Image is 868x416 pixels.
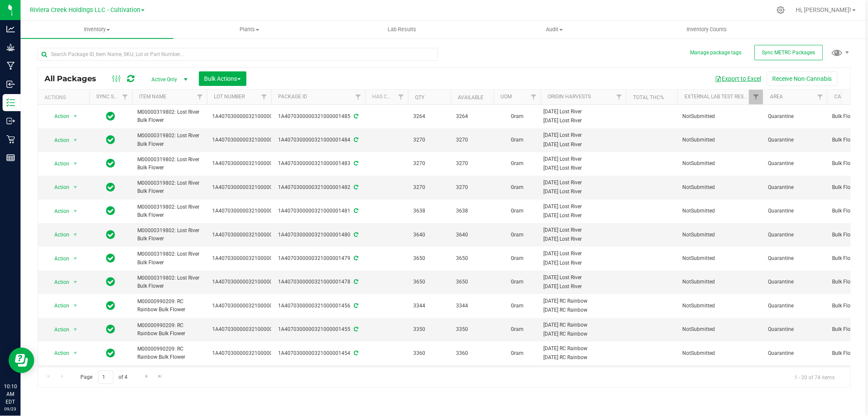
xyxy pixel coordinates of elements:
button: Manage package tags [690,49,742,56]
span: M00000319802: Lost River Bulk Flower [137,203,202,219]
div: 1A4070300000321000001455 [270,325,367,333]
inline-svg: Inventory [6,98,15,107]
div: Value 2: 2025-08-18 Lost River [544,117,624,125]
inline-svg: Retail [6,135,15,144]
div: 1A4070300000321000001481 [270,207,367,215]
div: Value 1: 2025-08-18 Lost River [544,155,624,163]
span: 3638 [456,207,489,215]
a: UOM [501,94,512,100]
p: 10:10 AM EDT [4,383,17,406]
span: Action [47,276,70,288]
span: 3640 [456,231,489,239]
div: Value 2: 2025-08-04 RC Rainbow [544,306,624,314]
a: Filter [257,90,271,104]
span: 3270 [456,136,489,144]
span: M00000319802: Lost River Bulk Flower [137,250,202,266]
span: select [70,229,81,241]
a: Filter [813,90,827,104]
span: Gram [499,302,536,310]
span: select [70,347,81,359]
span: Quarantine [768,231,822,239]
span: Action [47,134,70,146]
p: 09/23 [4,406,17,412]
span: NotSubmitted [683,159,758,168]
div: Value 1: 2025-08-11 Lost River [544,203,624,211]
iframe: Resource center [9,348,34,373]
span: 1A4070300000321000001482 [212,183,284,192]
span: Bulk Actions [204,75,241,82]
span: Quarantine [768,278,822,286]
span: Gram [499,278,536,286]
span: Gram [499,325,536,333]
span: 1A4070300000321000001479 [212,254,284,263]
span: 1A4070300000321000001485 [212,112,284,121]
span: 3264 [413,112,446,121]
div: 1A4070300000321000001483 [270,159,367,168]
inline-svg: Grow [6,43,15,52]
div: 1A4070300000321000001482 [270,183,367,192]
a: Lab Results [326,21,478,38]
div: Value 1: 2025-08-18 Lost River [544,131,624,139]
span: Sync METRC Packages [762,50,815,56]
a: Filter [193,90,207,104]
span: Quarantine [768,183,822,192]
span: Hi, [PERSON_NAME]! [796,6,852,13]
span: 3264 [456,112,489,121]
span: Sync from Compliance System [353,113,358,119]
div: Value 1: 2025-08-04 RC Rainbow [544,297,624,305]
span: M00000319802: Lost River Bulk Flower [137,156,202,172]
span: Sync from Compliance System [353,137,358,143]
div: Value 1: 2025-08-11 Lost River [544,226,624,234]
div: 1A4070300000321000001456 [270,302,367,310]
span: In Sync [107,276,116,288]
span: Gram [499,112,536,121]
span: 1A4070300000321000001484 [212,136,284,144]
span: In Sync [107,229,116,241]
button: Receive Non-Cannabis [767,71,838,86]
a: External Lab Test Result [684,94,752,100]
span: 3638 [413,207,446,215]
span: Sync from Compliance System [353,208,358,214]
span: select [70,253,81,265]
a: Go to the last page [154,371,166,382]
div: Value 2: 2025-08-18 Lost River [544,188,624,196]
a: Category [834,94,859,100]
span: Action [47,181,70,193]
span: 3344 [413,302,446,310]
a: Inventory [21,21,173,38]
a: Origin Harvests [548,94,591,100]
span: Gram [499,183,536,192]
span: 3350 [413,325,446,333]
div: Value 1: 2025-08-11 Lost River [544,250,624,258]
span: M00000319802: Lost River Bulk Flower [137,108,202,124]
div: Value 2: 2025-08-11 Lost River [544,212,624,220]
div: Value 2: 2025-08-11 Lost River [544,283,624,291]
span: In Sync [107,252,116,264]
span: 3650 [413,278,446,286]
span: In Sync [107,134,116,146]
span: NotSubmitted [683,207,758,215]
a: Filter [394,90,408,104]
span: Action [47,110,70,122]
span: 1A4070300000321000001481 [212,207,284,215]
div: 1A4070300000321000001484 [270,136,367,144]
span: Sync from Compliance System [353,232,358,238]
span: Sync from Compliance System [353,160,358,166]
div: Value 1: 2025-08-18 Lost River [544,179,624,187]
a: Inventory Counts [631,21,783,38]
div: Value 1: 2025-08-04 RC Rainbow [544,321,624,329]
span: NotSubmitted [683,183,758,192]
span: Action [47,205,70,217]
a: Go to the next page [140,371,153,382]
span: NotSubmitted [683,325,758,333]
span: 3360 [456,349,489,357]
span: In Sync [107,323,116,335]
a: Available [458,94,483,100]
span: Quarantine [768,254,822,263]
span: Action [47,324,70,336]
a: Plants [173,21,326,38]
span: select [70,158,81,170]
span: Action [47,300,70,312]
span: Lab Results [376,26,428,33]
span: NotSubmitted [683,349,758,357]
